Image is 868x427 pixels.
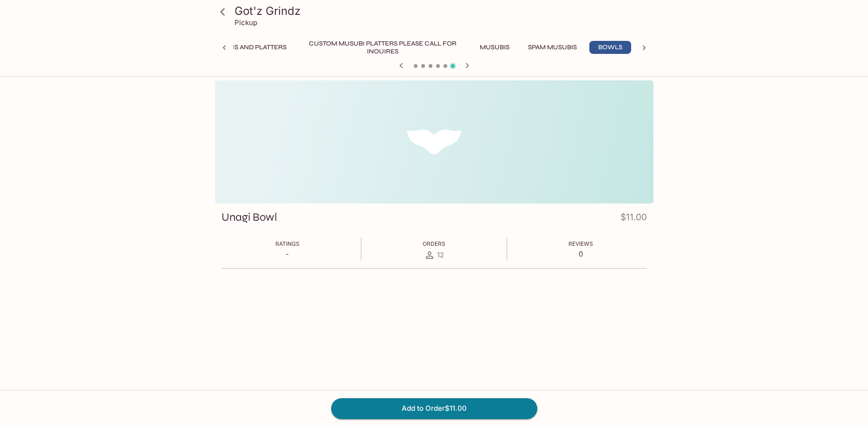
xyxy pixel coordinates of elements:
[568,250,593,258] p: 0
[331,398,537,419] button: Add to Order$11.00
[235,4,650,18] h3: Got'z Grindz
[195,41,292,54] button: Party Pans and Platters
[215,80,653,204] div: Unagi Bowl
[568,240,593,247] span: Reviews
[423,240,445,247] span: Orders
[275,250,300,258] p: -
[235,18,257,27] p: Pickup
[523,41,582,54] button: Spam Musubis
[589,41,631,54] button: Bowls
[437,250,444,259] span: 12
[275,240,300,247] span: Ratings
[222,210,277,224] h3: Unagi Bowl
[620,210,647,228] h4: $11.00
[474,41,516,54] button: Musubis
[299,41,466,54] button: Custom Musubi Platters PLEASE CALL FOR INQUIRES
